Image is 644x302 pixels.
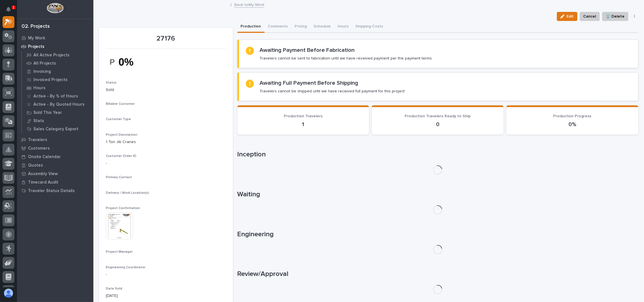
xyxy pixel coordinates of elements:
h1: Review/Approval [237,270,639,278]
p: Hours [33,86,46,91]
a: Sold This Year [22,109,93,116]
span: Cancel [583,13,596,20]
a: Travelers [17,135,93,144]
p: - [106,272,226,278]
a: Stats [22,117,93,125]
p: Active - By Quoted Hours [33,102,85,107]
a: Customers [17,144,93,152]
p: Sold [106,87,226,93]
p: Stats [33,118,44,124]
span: Customer Order ID [106,154,136,158]
p: My Work [28,36,45,41]
button: Cancel [580,12,600,21]
p: Projects [28,44,44,49]
p: Sold This Year [33,110,62,115]
p: 0% [513,121,632,128]
button: Schedule [310,21,334,33]
span: Billable Customer [106,102,135,106]
a: Onsite Calendar [17,152,93,161]
p: Timecard Audit [28,180,58,185]
p: [DATE] [106,293,226,299]
a: Active - By % of Hours [22,92,93,100]
span: Production Travelers [284,114,323,118]
h2: Awaiting Full Payment Before Shipping [259,80,358,86]
button: Shipping Costs [352,21,387,33]
a: Invoiced Projects [22,76,93,84]
p: Travelers [28,137,47,143]
h1: Engineering [237,230,639,239]
span: Date Sold [106,287,122,290]
a: Sales Category Export [22,125,93,133]
span: 🗑️ Delete [606,13,625,20]
p: Assembly View [28,171,58,176]
a: Assembly View [17,169,93,178]
h2: Awaiting Payment Before Fabrication [259,47,355,54]
span: Production Travelers Ready to Ship [405,114,471,118]
h1: Waiting [237,190,639,199]
h1: Inception [237,150,639,159]
p: 1 [12,5,14,9]
p: Invoicing [33,69,51,74]
p: Traveler Status Details [28,188,75,193]
button: Edit [557,12,578,21]
div: 02. Projects [22,24,50,30]
a: Active - By Quoted Hours [22,100,93,108]
span: Delivery / Work Location(s) [106,191,149,195]
button: Hours [334,21,352,33]
p: 0 [379,121,497,128]
p: Quotes [28,163,43,168]
span: Project Manager [106,250,133,254]
div: Notifications1 [7,7,14,16]
span: Customer Type [106,118,131,121]
button: Production [237,21,265,33]
a: All Projects [22,59,93,67]
p: Active - By % of Hours [33,94,78,99]
p: Onsite Calendar [28,154,61,159]
p: 1 Ton Jib Cranes [106,139,226,145]
p: All Active Projects [33,53,70,58]
p: Travelers cannot be shipped until we have received full payment for this project. [259,89,405,94]
button: Comments [265,21,291,33]
p: Sales Category Export [33,127,78,132]
p: - [106,160,226,166]
p: 1 [244,121,362,128]
a: Quotes [17,161,93,169]
img: Workspace Logo [47,3,63,13]
a: Invoicing [22,67,93,75]
button: 🗑️ Delete [602,12,628,21]
span: Project Confirmation [106,207,140,210]
button: Pricing [291,21,310,33]
span: Status [106,81,117,84]
a: My Work [17,34,93,42]
span: Engineering Coordinator [106,266,145,269]
img: dex-7EfzaKSwdJaObqNidcsZbfTNqDpFPK6nQzXncS8 [106,52,148,72]
a: Timecard Audit [17,178,93,186]
button: users-avatar [3,287,14,299]
a: Hours [22,84,93,92]
p: Travelers cannot be sent to fabrication until we have received payment per the payment terms. [259,56,433,61]
button: Notifications [3,3,14,15]
span: Primary Contact [106,176,132,179]
a: Projects [17,42,93,51]
a: Traveler Status Details [17,186,93,195]
span: Project Description [106,133,137,137]
a: All Active Projects [22,51,93,59]
p: Invoiced Projects [33,77,68,82]
p: All Projects [33,61,56,66]
span: Edit [567,14,574,19]
p: 27176 [106,35,226,43]
p: Customers [28,146,50,151]
a: Back toMy Work [234,1,264,8]
span: Production Progress [553,114,592,118]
